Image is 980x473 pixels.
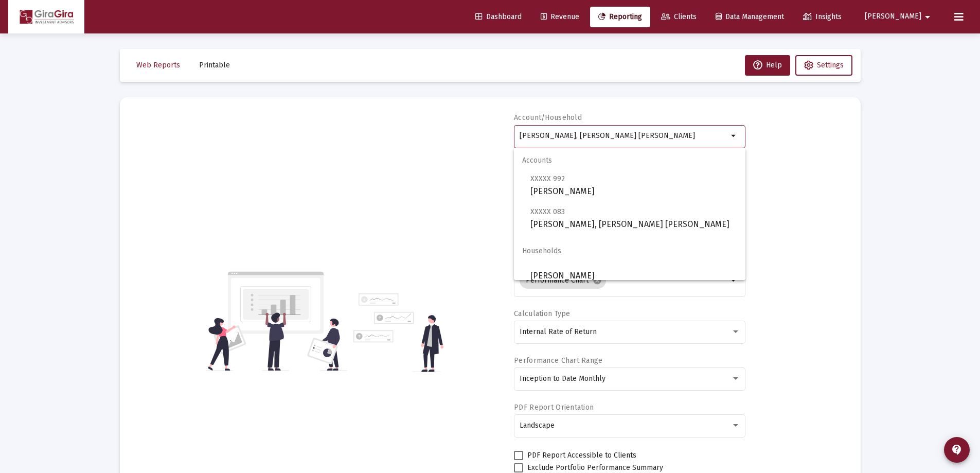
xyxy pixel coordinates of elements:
[753,61,782,69] span: Help
[590,7,650,27] a: Reporting
[520,421,555,430] span: Landscape
[191,55,238,76] button: Printable
[514,113,582,122] label: Account/Household
[921,7,934,27] mat-icon: arrow_drop_down
[353,293,443,372] img: reporting-alt
[803,12,842,21] span: Insights
[817,61,844,69] span: Settings
[716,12,784,21] span: Data Management
[520,327,597,336] span: Internal Rate of Return
[527,449,636,462] span: PDF Report Accessible to Clients
[520,272,606,289] mat-chip: Performance Chart
[520,132,728,140] input: Search or select an account or household
[593,276,602,285] mat-icon: cancel
[514,239,745,264] span: Households
[520,270,728,291] mat-chip-list: Selection
[865,12,921,21] span: [PERSON_NAME]
[795,7,850,27] a: Insights
[745,55,790,76] button: Help
[951,444,963,456] mat-icon: contact_support
[661,12,697,21] span: Clients
[467,7,530,27] a: Dashboard
[520,374,605,383] span: Inception to Date Monthly
[530,207,565,216] span: XXXXX 083
[136,61,180,69] span: Web Reports
[795,55,852,76] button: Settings
[532,7,587,27] a: Revenue
[16,7,77,27] img: Dashboard
[707,7,792,27] a: Data Management
[530,174,565,183] span: XXXXX 992
[530,172,737,198] span: [PERSON_NAME]
[514,356,602,365] label: Performance Chart Range
[475,12,522,21] span: Dashboard
[530,264,737,288] span: [PERSON_NAME]
[514,148,745,173] span: Accounts
[206,270,347,372] img: reporting
[653,7,705,27] a: Clients
[541,12,579,21] span: Revenue
[514,403,594,412] label: PDF Report Orientation
[199,61,230,69] span: Printable
[514,309,570,318] label: Calculation Type
[728,130,740,142] mat-icon: arrow_drop_down
[852,6,946,27] button: [PERSON_NAME]
[128,55,188,76] button: Web Reports
[598,12,642,21] span: Reporting
[530,205,737,231] span: [PERSON_NAME], [PERSON_NAME] [PERSON_NAME]
[728,274,740,287] mat-icon: arrow_drop_down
